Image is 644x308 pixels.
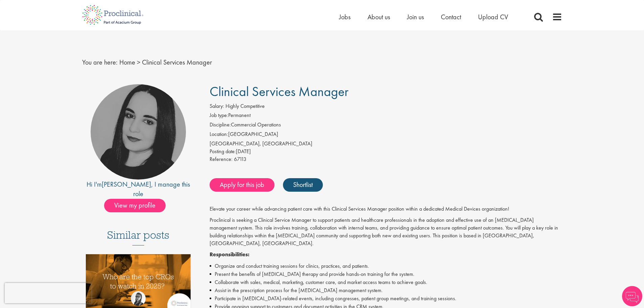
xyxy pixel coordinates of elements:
span: Clinical Services Manager [210,83,349,100]
a: Contact [441,13,461,21]
li: Commercial Operations [210,121,562,131]
span: 67113 [234,156,246,163]
a: breadcrumb link [119,58,135,67]
label: Discipline: [210,121,231,129]
a: Apply for this job [210,178,275,192]
li: Assist in the prescription process for the [MEDICAL_DATA] management system. [210,286,562,294]
img: Chatbot [622,286,642,306]
p: Proclinical is seeking a Clinical Service Manager to support patients and healthcare professional... [210,216,562,247]
div: [GEOGRAPHIC_DATA], [GEOGRAPHIC_DATA] [210,140,562,148]
label: Location: [210,131,228,138]
a: [PERSON_NAME] [102,180,151,189]
label: Salary: [210,102,224,110]
span: You are here: [82,58,118,67]
strong: Responsibilities: [210,251,249,258]
span: > [137,58,140,67]
a: Upload CV [478,13,508,21]
p: Elevate your career while advancing patient care with this Clinical Services Manager position wit... [210,205,562,213]
li: Present the benefits of [MEDICAL_DATA] therapy and provide hands-on training for the system. [210,270,562,278]
a: Shortlist [283,178,323,192]
a: About us [367,13,390,21]
a: Jobs [339,13,351,21]
img: Theodora Savlovschi - Wicks [131,291,146,306]
span: Highly Competitive [225,102,265,110]
span: View my profile [104,199,166,212]
iframe: reCAPTCHA [5,283,91,303]
span: Posting date: [210,148,236,155]
div: Hi I'm , I manage this role [82,180,195,199]
li: Permanent [210,112,562,121]
li: [GEOGRAPHIC_DATA] [210,131,562,140]
span: Clinical Services Manager [142,58,212,67]
a: Join us [407,13,424,21]
li: Collaborate with sales, medical, marketing, customer care, and market access teams to achieve goals. [210,278,562,286]
img: imeage of recruiter Anna Klemencic [91,84,186,180]
div: [DATE] [210,148,562,156]
label: Job type: [210,112,228,119]
h3: Similar posts [107,229,169,245]
li: Participate in [MEDICAL_DATA]-related events, including congresses, patient group meetings, and t... [210,294,562,303]
li: Organize and conduct training sessions for clinics, practices, and patients. [210,262,562,270]
a: View my profile [104,200,172,209]
label: Reference: [210,156,233,163]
